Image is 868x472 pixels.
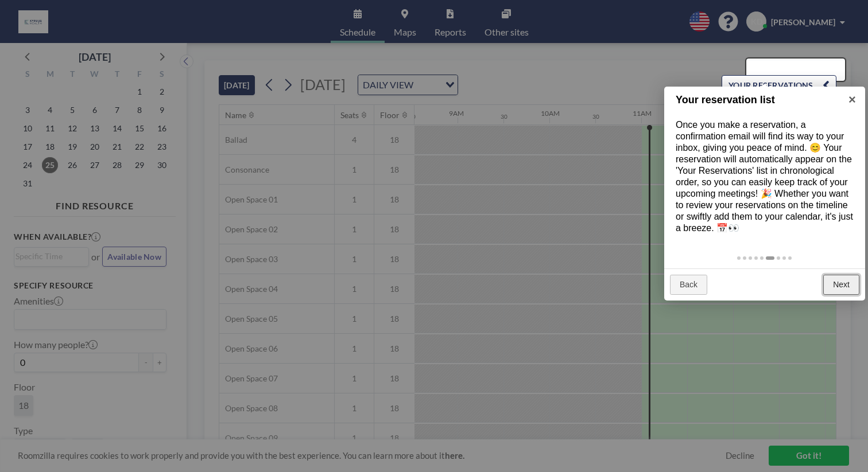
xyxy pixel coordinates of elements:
h1: Your reservation list [676,92,836,108]
a: × [839,87,865,112]
div: Once you make a reservation, a confirmation email will find its way to your inbox, giving you pea... [664,108,865,245]
a: Back [670,275,707,295]
button: YOUR RESERVATIONS [722,75,836,95]
a: Next [823,275,859,295]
